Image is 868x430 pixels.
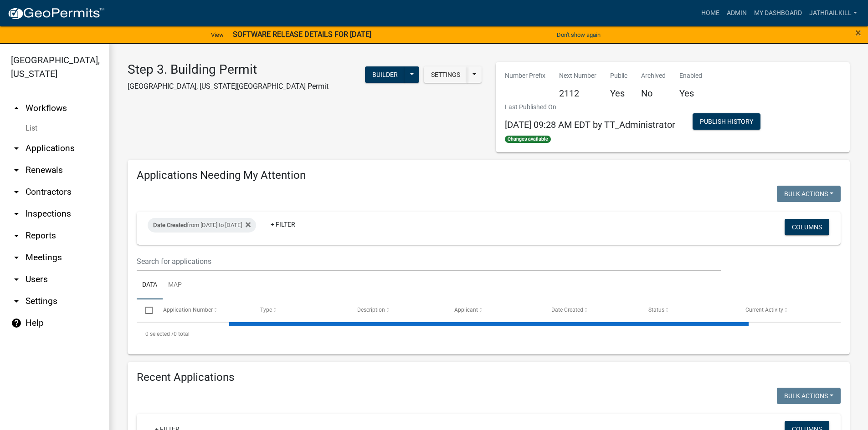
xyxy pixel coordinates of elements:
[698,5,723,22] a: Home
[233,30,371,39] strong: SOFTWARE RELEASE DETAILS FOR [DATE]
[723,5,750,22] a: Admin
[737,299,834,321] datatable-header-cell: Current Activity
[11,143,22,154] i: arrow_drop_down
[357,307,385,313] span: Description
[163,271,187,300] a: Map
[750,5,806,22] a: My Dashboard
[128,81,329,92] p: [GEOGRAPHIC_DATA], [US_STATE][GEOGRAPHIC_DATA] Permit
[505,136,551,143] span: Changes available
[11,252,22,263] i: arrow_drop_down
[693,113,760,130] button: Publish History
[806,5,861,22] a: Jathrailkill
[777,388,841,404] button: Bulk Actions
[137,169,841,182] h4: Applications Needing My Attention
[505,102,675,112] p: Last Published On
[11,318,22,329] i: help
[454,307,478,313] span: Applicant
[163,307,213,313] span: Application Number
[610,88,627,99] h5: Yes
[11,296,22,307] i: arrow_drop_down
[260,307,272,313] span: Type
[154,299,251,321] datatable-header-cell: Application Number
[137,323,841,345] div: 0 total
[745,307,783,313] span: Current Activity
[349,299,446,321] datatable-header-cell: Description
[128,62,329,77] h3: Step 3. Building Permit
[137,252,721,271] input: Search for applications
[137,271,163,300] a: Data
[641,88,666,99] h5: No
[777,186,841,202] button: Bulk Actions
[11,165,22,176] i: arrow_drop_down
[11,103,22,114] i: arrow_drop_up
[551,307,583,313] span: Date Created
[153,222,187,228] span: Date Created
[543,299,640,321] datatable-header-cell: Date Created
[251,299,348,321] datatable-header-cell: Type
[145,331,174,337] span: 0 selected /
[648,307,664,313] span: Status
[424,66,467,83] button: Settings
[785,219,829,235] button: Columns
[11,274,22,285] i: arrow_drop_down
[263,216,303,233] a: + Filter
[855,27,861,38] button: Close
[855,26,861,39] span: ×
[505,119,675,130] span: [DATE] 09:28 AM EDT by TT_Administrator
[137,299,154,321] datatable-header-cell: Select
[679,88,702,99] h5: Yes
[11,230,22,241] i: arrow_drop_down
[553,27,604,42] button: Don't show again
[137,371,841,384] h4: Recent Applications
[559,88,596,99] h5: 2112
[365,66,405,83] button: Builder
[610,71,627,81] p: Public
[641,71,666,81] p: Archived
[446,299,543,321] datatable-header-cell: Applicant
[11,208,22,219] i: arrow_drop_down
[559,71,596,81] p: Next Number
[148,218,256,233] div: from [DATE] to [DATE]
[679,71,702,81] p: Enabled
[207,27,227,42] a: View
[11,187,22,197] i: arrow_drop_down
[640,299,737,321] datatable-header-cell: Status
[693,118,760,126] wm-modal-confirm: Workflow Publish History
[505,71,545,81] p: Number Prefix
